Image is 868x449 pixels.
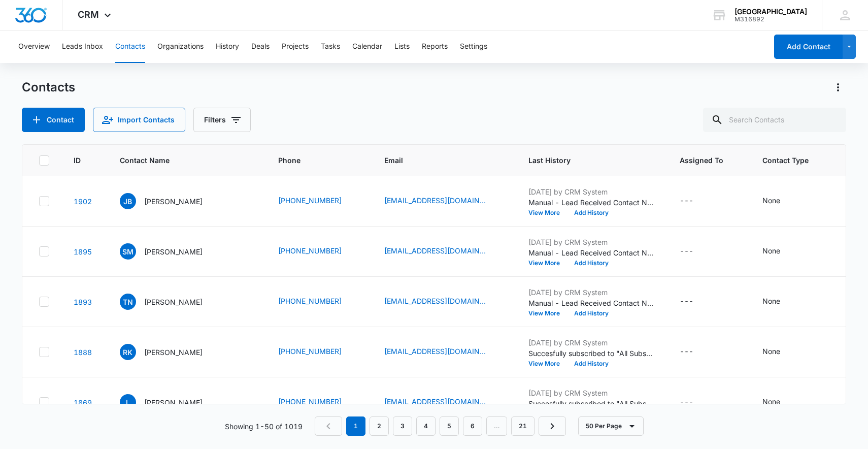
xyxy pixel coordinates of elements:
div: Contact Type - None - Select to Edit Field [762,195,798,207]
span: TN [120,294,136,310]
button: View More [528,210,567,216]
a: Page 6 [463,416,482,436]
div: Email - sdapthatsme@gmail.com - Select to Edit Field [384,346,504,358]
button: View More [528,361,567,367]
div: Assigned To - - Select to Edit Field [680,245,712,258]
button: Organizations [157,30,204,63]
span: ID [74,155,81,166]
button: Contacts [115,30,145,63]
div: Email - lespiritu909@gmail.com - Select to Edit Field [384,396,504,408]
div: None [762,296,780,306]
span: Phone [278,155,345,166]
button: Filters [193,108,251,132]
div: --- [680,396,693,408]
span: L [120,394,136,410]
button: Lists [394,30,410,63]
button: View More [528,260,567,266]
span: JB [120,193,136,209]
button: Overview [18,30,50,63]
div: None [762,396,780,407]
p: [DATE] by CRM System [528,287,655,298]
div: --- [680,346,693,358]
a: Navigate to contact details page for Sue McCloud [74,247,92,256]
p: [PERSON_NAME] [144,297,203,307]
button: Add Contact [22,108,85,132]
div: Contact Name - Sue McCloud - Select to Edit Field [120,243,221,260]
span: CRM [78,9,99,20]
div: Assigned To - - Select to Edit Field [680,296,712,308]
p: [PERSON_NAME] [144,347,203,358]
a: Page 5 [440,416,459,436]
div: account name [735,8,807,16]
a: Page 3 [393,416,412,436]
button: Add History [567,210,616,216]
div: None [762,245,780,256]
div: Phone - (909) 519-2139 - Select to Edit Field [278,346,360,358]
div: --- [680,296,693,308]
div: Contact Type - None - Select to Edit Field [762,346,798,358]
a: [EMAIL_ADDRESS][DOMAIN_NAME] [384,296,486,306]
button: Add History [567,310,616,316]
a: [PHONE_NUMBER] [278,245,342,256]
button: Deals [251,30,270,63]
div: Phone - (909) 504-8063 - Select to Edit Field [278,396,360,408]
span: SM [120,243,136,260]
span: Email [384,155,489,166]
div: Phone - (662) 720-1054 - Select to Edit Field [278,245,360,258]
p: Succesfully subscribed to "All Subscribers". [528,398,655,409]
p: Showing 1-50 of 1019 [225,421,303,432]
div: None [762,346,780,357]
button: Add History [567,361,616,367]
button: Projects [282,30,309,63]
a: Navigate to contact details page for Johnathan Blalock [74,197,92,206]
button: Calendar [352,30,382,63]
div: Email - mccloudm@yahoo.com - Select to Edit Field [384,245,504,258]
button: Import Contacts [93,108,185,132]
div: Contact Name - Luis - Select to Edit Field [120,394,221,410]
div: Phone - (813) 507-4764 - Select to Edit Field [278,195,360,207]
a: [EMAIL_ADDRESS][DOMAIN_NAME] [384,245,486,256]
div: Assigned To - - Select to Edit Field [680,396,712,408]
p: Manual - Lead Received Contact Name: [PERSON_NAME] Phone: [PHONE_NUMBER] Email: [EMAIL_ADDRESS][D... [528,247,655,258]
button: Reports [422,30,448,63]
div: Contact Type - None - Select to Edit Field [762,245,798,258]
input: Search Contacts [703,108,846,132]
button: Leads Inbox [62,30,103,63]
h1: Contacts [22,80,75,95]
div: Contact Type - None - Select to Edit Field [762,396,798,408]
div: Assigned To - - Select to Edit Field [680,346,712,358]
button: View More [528,310,567,316]
a: Navigate to contact details page for Luis [74,398,92,407]
a: Page 2 [370,416,389,436]
div: Contact Name - Johnathan Blalock - Select to Edit Field [120,193,221,209]
span: Assigned To [680,155,723,166]
div: Email - ljohnathaneds@gmail.com - Select to Edit Field [384,195,504,207]
a: [EMAIL_ADDRESS][DOMAIN_NAME] [384,346,486,357]
a: [EMAIL_ADDRESS][DOMAIN_NAME] [384,396,486,407]
div: Email - terinash5@gmail.com - Select to Edit Field [384,296,504,308]
div: account id [735,16,807,23]
a: Page 21 [511,416,535,436]
div: Phone - (817) 495-8243 - Select to Edit Field [278,296,360,308]
a: [EMAIL_ADDRESS][DOMAIN_NAME] [384,195,486,206]
p: Manual - Lead Received Contact Name: [PERSON_NAME] Phone: [PHONE_NUMBER] Email: [EMAIL_ADDRESS][D... [528,298,655,308]
div: Contact Name - Rita Kear - Select to Edit Field [120,344,221,360]
p: [DATE] by CRM System [528,186,655,197]
p: [DATE] by CRM System [528,237,655,247]
span: Last History [528,155,641,166]
div: Assigned To - - Select to Edit Field [680,195,712,207]
div: --- [680,195,693,207]
button: Settings [460,30,487,63]
p: Succesfully subscribed to "All Subscribers". [528,348,655,359]
span: Contact Type [762,155,809,166]
button: History [216,30,239,63]
span: Contact Name [120,155,239,166]
p: [PERSON_NAME] [144,246,203,257]
a: Navigate to contact details page for Rita Kear [74,348,92,357]
a: Page 4 [416,416,436,436]
div: Contact Type - None - Select to Edit Field [762,296,798,308]
p: [PERSON_NAME] [144,196,203,207]
div: --- [680,245,693,258]
span: RK [120,344,136,360]
em: 1 [346,416,365,436]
